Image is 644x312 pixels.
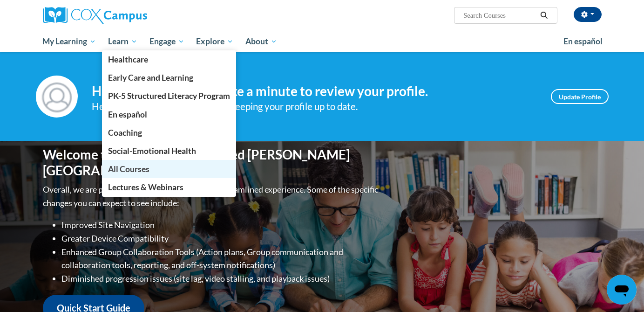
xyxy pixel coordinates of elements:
h1: Welcome to the new and improved [PERSON_NAME][GEOGRAPHIC_DATA] [43,147,380,178]
span: All Courses [108,164,149,174]
img: Profile Image [36,76,78,118]
li: Greater Device Compatibility [61,232,380,245]
li: Enhanced Group Collaboration Tools (Action plans, Group communication and collaboration tools, re... [61,245,380,272]
img: Cox Campus [43,7,147,24]
a: En español [557,32,609,51]
a: Explore [190,31,239,52]
div: Help improve your experience by keeping your profile up to date. [92,99,537,114]
a: About [239,31,283,52]
a: Cox Campus [43,7,220,24]
span: My Learning [42,36,96,47]
span: En español [108,110,147,119]
div: Main menu [29,31,616,52]
a: Engage [143,31,190,52]
button: Search [537,10,551,21]
span: En español [563,36,603,46]
span: Lectures & Webinars [108,182,183,192]
a: Healthcare [102,50,236,69]
a: PK-5 Structured Literacy Program [102,87,236,105]
a: Social-Emotional Health [102,142,236,160]
button: Account Settings [574,7,602,22]
li: Improved Site Navigation [61,218,380,232]
iframe: Button to launch messaging window [607,275,637,305]
span: Explore [196,36,233,47]
span: Social-Emotional Health [108,146,196,156]
h4: Hi [PERSON_NAME]! Take a minute to review your profile. [92,83,537,99]
span: Engage [149,36,184,47]
span: Learn [108,36,137,47]
a: Learn [102,31,143,52]
span: About [245,36,277,47]
a: Coaching [102,124,236,142]
a: Update Profile [551,89,609,104]
span: Coaching [108,128,142,138]
span: Healthcare [108,55,148,64]
a: Lectures & Webinars [102,178,236,196]
span: Early Care and Learning [108,73,193,83]
p: Overall, we are proud to provide you with a more streamlined experience. Some of the specific cha... [43,183,380,210]
a: En español [102,105,236,124]
a: My Learning [37,31,102,52]
a: All Courses [102,160,236,178]
span: PK-5 Structured Literacy Program [108,91,230,101]
input: Search Courses [462,10,537,21]
a: Early Care and Learning [102,69,236,87]
li: Diminished progression issues (site lag, video stalling, and playback issues) [61,272,380,285]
